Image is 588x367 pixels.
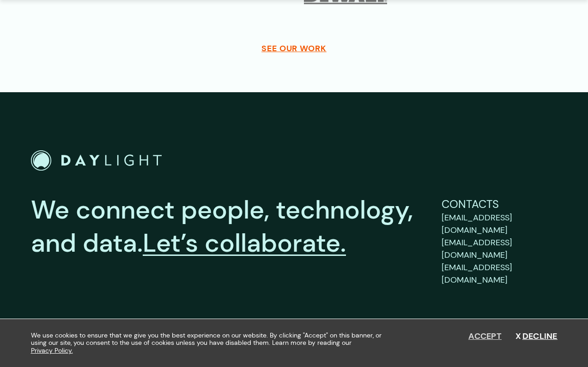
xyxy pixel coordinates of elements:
[442,237,512,260] span: [EMAIL_ADDRESS][DOMAIN_NAME]
[442,262,512,285] span: [EMAIL_ADDRESS][DOMAIN_NAME]
[442,237,558,261] a: sales@bydaylight.com
[442,212,558,237] a: support@bydaylight.com
[31,347,73,355] a: Privacy Policy.
[261,43,327,53] a: SEE OUR WORK
[31,331,389,355] span: We use cookies to ensure that we give you the best experience on our website. By clicking "Accept...
[31,194,414,260] p: We connect people, technology, and data.
[442,196,558,213] p: Contacts
[143,226,346,259] a: Let’s collaborate.
[31,150,162,171] img: The Daylight Studio Logo
[515,331,558,342] button: Decline
[468,331,502,342] button: Accept
[442,212,512,236] span: [EMAIL_ADDRESS][DOMAIN_NAME]
[31,150,162,171] a: Go to Home Page
[442,261,558,286] a: careers@bydaylight.com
